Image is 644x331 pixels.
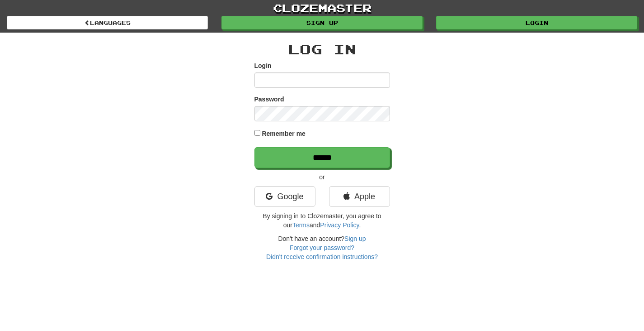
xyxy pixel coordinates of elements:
a: Sign up [221,16,423,29]
label: Remember me [262,129,306,138]
div: Don't have an account? [254,234,390,261]
label: Password [254,95,284,104]
a: Languages [7,16,208,29]
h2: Log In [254,42,390,57]
a: Didn't receive confirmation instructions? [266,253,378,260]
label: Login [254,61,272,70]
p: or [254,173,390,182]
a: Google [254,186,315,207]
a: Privacy Policy [320,221,359,229]
a: Login [436,16,637,29]
a: Forgot your password? [290,244,354,251]
a: Sign up [344,235,366,242]
a: Apple [329,186,390,207]
p: By signing in to Clozemaster, you agree to our and . [254,211,390,230]
a: Terms [292,221,310,229]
